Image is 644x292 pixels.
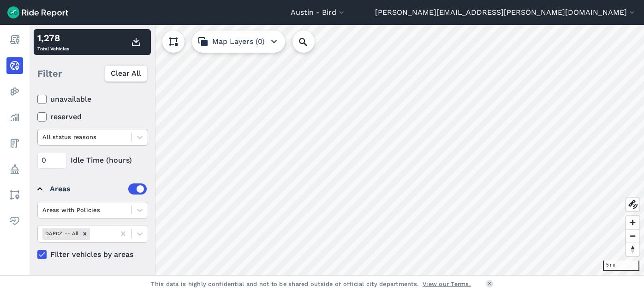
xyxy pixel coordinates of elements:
[375,7,637,18] button: [PERSON_NAME][EMAIL_ADDRESS][PERSON_NAME][DOMAIN_NAME]
[291,7,346,18] button: Austin - Bird
[6,187,23,203] a: Areas
[7,6,68,18] img: Ride Report
[37,94,148,105] label: unavailable
[6,161,23,177] a: Policy
[37,31,69,53] div: Total Vehicles
[37,176,147,202] summary: Areas
[50,183,147,195] div: Areas
[6,213,23,229] a: Health
[292,30,329,53] input: Search Location or Vehicles
[34,59,151,88] div: Filter
[626,243,639,256] button: Reset bearing to north
[30,25,644,275] canvas: Map
[6,57,23,74] a: Realtime
[37,152,148,169] div: Idle Time (hours)
[603,261,639,271] div: 5 mi
[111,68,141,79] span: Clear All
[80,228,90,239] div: Remove DAPCZ -- All
[37,249,148,260] label: Filter vehicles by areas
[6,135,23,152] a: Fees
[626,216,639,229] button: Zoom in
[6,31,23,48] a: Report
[37,31,69,45] div: 1,278
[626,229,639,243] button: Zoom out
[37,111,148,122] label: reserved
[423,280,471,288] a: View our Terms.
[192,30,285,53] button: Map Layers (0)
[6,83,23,100] a: Heatmaps
[42,228,80,239] div: DAPCZ -- All
[105,65,147,82] button: Clear All
[6,109,23,126] a: Analyze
